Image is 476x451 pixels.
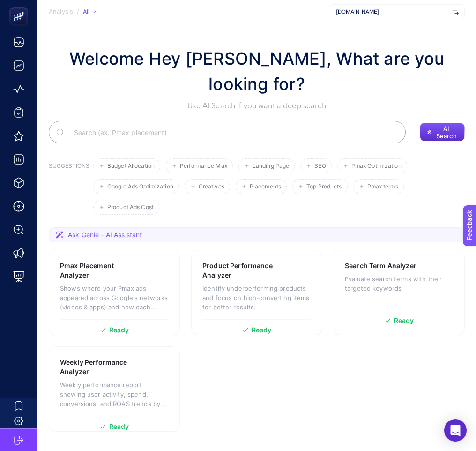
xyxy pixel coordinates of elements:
h1: Welcome Hey [PERSON_NAME], What are you looking for? [49,46,465,97]
button: AI Search [420,123,465,142]
input: Search [67,119,398,145]
a: Weekly Performance AnalyzerWeekly performance report showing user activity, spend, conversions, a... [49,346,180,432]
span: Ready [109,327,129,333]
span: Ready [394,317,414,324]
img: svg%3e [453,7,459,16]
a: Product Performance AnalyzerIdentify underperforming products and focus on high-converting items ... [191,250,322,335]
a: Pmax Placement AnalyzerShows where your Pmax ads appeared across Google's networks (videos & apps... [49,250,180,335]
span: Analysis [49,8,73,15]
span: Placements [250,183,281,190]
span: Pmax Optimization [351,163,402,170]
span: SEO [314,163,326,170]
span: Ready [252,327,272,333]
h3: Weekly Performance Analyzer [60,358,140,376]
p: Shows where your Pmax ads appeared across Google's networks (videos & apps) and how each placemen... [60,284,169,312]
span: Budget Allocation [107,163,155,170]
span: Product Ads Cost [107,204,154,211]
h3: Pmax Placement Analyzer [60,261,139,280]
span: Google Ads Optimization [107,183,173,190]
a: Search Term AnalyzerEvaluate search terms with their targeted keywordsReady [334,250,465,335]
p: Use AI Search if you want a deep search [49,100,465,112]
h3: SUGGESTIONS [49,162,89,215]
span: [DOMAIN_NAME] [336,8,449,15]
span: Ask Genie - AI Assistant [68,230,142,240]
span: Pmax terms [367,183,398,190]
div: All [83,8,96,15]
p: Identify underperforming products and focus on high-converting items for better results. [202,284,311,312]
h3: Product Performance Analyzer [202,261,283,280]
span: Ready [109,423,129,430]
p: Evaluate search terms with their targeted keywords [345,274,454,293]
span: Performance Max [180,163,227,170]
span: Landing Page [253,163,289,170]
p: Weekly performance report showing user activity, spend, conversions, and ROAS trends by week. [60,380,169,408]
span: Creatives [199,183,224,190]
div: Open Intercom Messenger [444,419,467,442]
span: / [77,8,79,15]
span: Feedback [6,3,36,10]
span: Top Products [306,183,342,190]
span: AI Search [436,125,458,140]
h3: Search Term Analyzer [345,261,416,271]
